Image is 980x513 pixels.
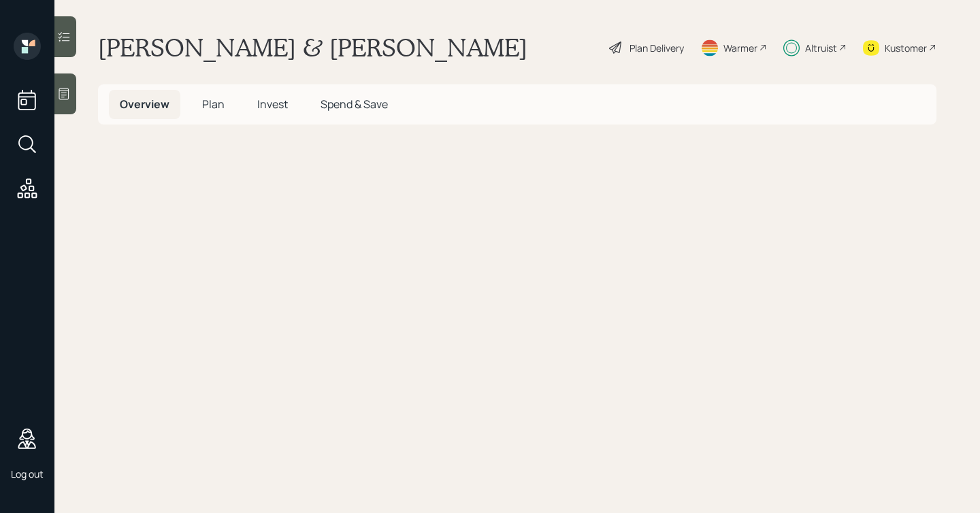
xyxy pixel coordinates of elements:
[120,97,169,112] span: Overview
[202,97,225,112] span: Plan
[321,97,388,112] span: Spend & Save
[723,41,757,55] div: Warmer
[257,97,288,112] span: Invest
[885,41,927,55] div: Kustomer
[805,41,837,55] div: Altruist
[630,41,684,55] div: Plan Delivery
[11,467,44,480] div: Log out
[98,33,527,63] h1: [PERSON_NAME] & [PERSON_NAME]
